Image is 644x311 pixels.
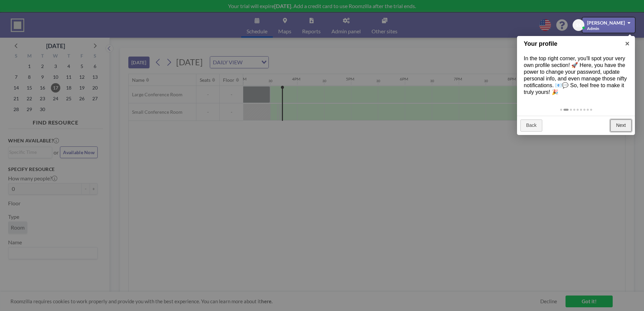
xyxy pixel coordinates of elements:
span: SS [576,22,581,28]
h1: Your profile [524,39,618,48]
a: Next [610,119,632,132]
a: Back [520,119,542,132]
a: × [620,36,635,51]
div: In the top right corner, you'll spot your very own profile section! 🚀 Here, you have the power to... [517,48,635,102]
